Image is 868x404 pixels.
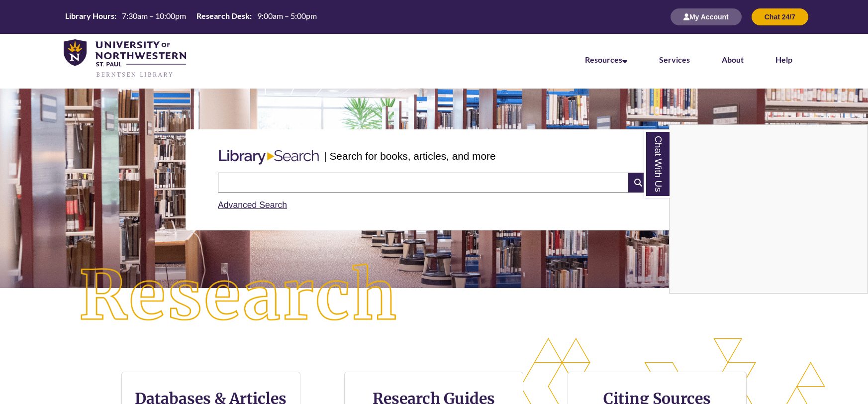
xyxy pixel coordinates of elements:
div: Chat With Us [669,124,868,294]
a: Resources [585,55,627,64]
a: Services [659,55,690,64]
img: UNWSP Library Logo [64,39,186,78]
a: Help [775,55,792,64]
a: Chat With Us [644,130,670,198]
a: About [722,55,744,64]
iframe: Chat Widget [670,125,868,293]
